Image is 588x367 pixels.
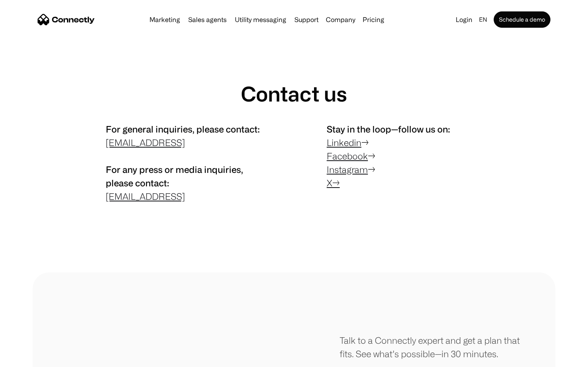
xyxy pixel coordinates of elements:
p: → → → [327,122,482,190]
a: Utility messaging [232,16,290,23]
h1: Contact us [241,82,347,106]
a: home [38,13,95,26]
a: → [332,178,340,188]
div: en [476,14,492,25]
span: For general inquiries, please contact: [106,124,260,134]
span: Stay in the loop—follow us on: [327,124,450,134]
a: Login [452,14,476,25]
a: Linkedin [327,137,361,148]
a: Sales agents [185,16,230,23]
a: Marketing [146,16,183,23]
a: [EMAIL_ADDRESS] [106,191,185,201]
a: Instagram [327,164,368,175]
div: en [479,14,487,25]
a: Facebook [327,151,368,161]
a: X [327,178,332,188]
div: Company [323,14,358,25]
a: Schedule a demo [494,11,550,28]
ul: Language list [16,353,49,364]
div: Talk to a Connectly expert and get a plan that fits. See what’s possible—in 30 minutes. [340,334,523,360]
aside: Language selected: English [8,352,49,364]
a: Support [291,16,322,23]
a: Pricing [359,16,388,23]
span: For any press or media inquiries, please contact: [106,164,243,188]
a: [EMAIL_ADDRESS] [106,137,185,148]
div: Company [326,14,355,25]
